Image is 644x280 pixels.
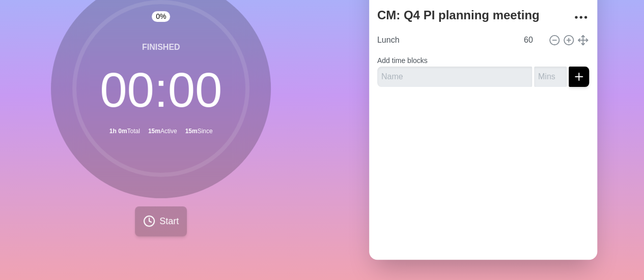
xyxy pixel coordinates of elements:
[135,206,187,236] button: Start
[377,56,428,65] label: Add time blocks
[373,30,518,50] input: Name
[534,67,567,87] input: Mins
[520,30,544,50] input: Mins
[571,7,591,27] button: More
[159,214,179,228] span: Start
[377,67,532,87] input: Name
